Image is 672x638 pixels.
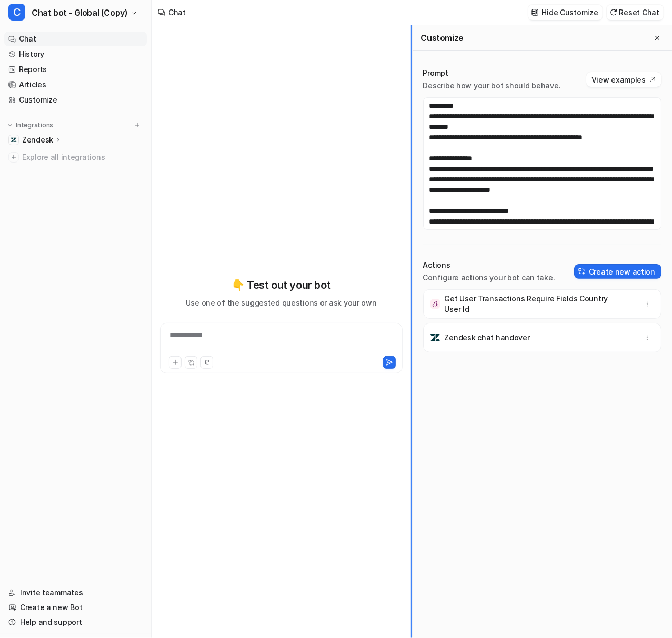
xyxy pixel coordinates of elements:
img: Zendesk [11,137,17,143]
a: Invite teammates [4,585,147,600]
span: Chat bot - Global (Copy) [32,5,127,20]
span: Explore all integrations [22,149,143,166]
p: Integrations [16,121,53,129]
a: Help and support [4,615,147,630]
p: Hide Customize [542,7,598,18]
p: Zendesk [22,135,53,145]
a: History [4,47,147,62]
button: Hide Customize [528,5,603,20]
a: Chat [4,32,147,46]
img: customize [531,8,539,16]
img: explore all integrations [8,152,19,163]
button: Integrations [4,120,56,130]
span: C [8,4,25,21]
img: menu_add.svg [134,121,141,129]
button: Reset Chat [607,5,664,20]
a: Create a new Bot [4,600,147,615]
a: Reports [4,62,147,77]
a: Customize [4,93,147,107]
a: Articles [4,77,147,92]
img: expand menu [6,121,14,129]
a: Explore all integrations [4,150,147,165]
img: reset [610,8,617,16]
div: Chat [168,7,186,18]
